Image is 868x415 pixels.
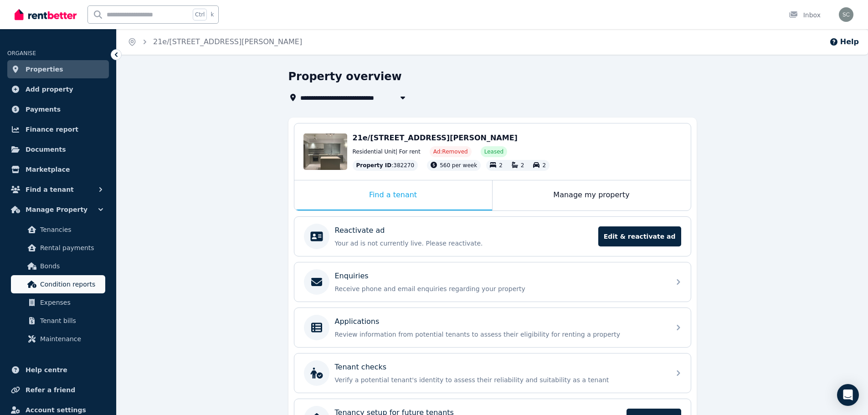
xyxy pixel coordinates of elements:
span: Leased [484,148,503,155]
span: Edit & reactivate ad [598,226,681,246]
span: Add property [26,84,73,95]
a: Expenses [11,293,105,312]
a: Marketplace [7,160,109,179]
a: Refer a friend [7,381,109,399]
span: Help centre [26,364,67,375]
a: Condition reports [11,275,105,293]
button: Manage Property [7,200,109,219]
a: Finance report [7,120,109,138]
span: Payments [26,104,61,115]
span: Properties [26,64,63,75]
span: 2 [521,162,524,169]
span: Marketplace [26,164,70,175]
span: Documents [26,144,66,155]
p: Applications [335,316,380,327]
span: Refer a friend [26,384,75,395]
button: Find a tenant [7,180,109,199]
p: Tenant checks [335,362,387,373]
a: EnquiriesReceive phone and email enquiries regarding your property [294,262,691,302]
div: Inbox [789,10,821,20]
span: 21e/[STREET_ADDRESS][PERSON_NAME] [353,133,518,142]
span: Residential Unit | For rent [353,148,421,155]
span: k [211,11,214,18]
span: Ctrl [193,9,207,20]
p: Enquiries [335,271,369,282]
p: Receive phone and email enquiries regarding your property [335,284,665,293]
span: ORGANISE [7,50,36,56]
a: Maintenance [11,330,105,348]
a: Payments [7,100,109,118]
button: Help [829,36,859,47]
span: Ad: Removed [433,148,468,155]
p: Your ad is not currently live. Please reactivate. [335,239,593,248]
span: Manage Property [26,204,87,215]
div: Manage my property [493,180,691,210]
span: Tenant bills [40,315,102,326]
span: 560 per week [440,162,477,169]
a: Rental payments [11,239,105,257]
a: 21e/[STREET_ADDRESS][PERSON_NAME] [153,37,302,46]
div: Find a tenant [294,180,492,210]
p: Verify a potential tenant's identity to assess their reliability and suitability as a tenant [335,375,665,384]
nav: Breadcrumb [117,29,313,55]
a: Tenant checksVerify a potential tenant's identity to assess their reliability and suitability as ... [294,354,691,393]
span: Condition reports [40,279,102,290]
a: Help centre [7,361,109,379]
a: Bonds [11,257,105,275]
div: : 382270 [353,160,418,171]
span: Expenses [40,297,102,308]
span: Finance report [26,124,78,135]
span: Property ID [356,162,392,169]
span: Rental payments [40,242,102,253]
img: RentBetter [15,8,77,21]
a: Add property [7,80,109,98]
p: Reactivate ad [335,225,385,236]
span: 2 [499,162,503,169]
h1: Property overview [288,69,402,84]
span: Maintenance [40,333,102,344]
span: Bonds [40,261,102,272]
a: Reactivate adYour ad is not currently live. Please reactivate.Edit & reactivate ad [294,217,691,256]
p: Review information from potential tenants to assess their eligibility for renting a property [335,330,665,339]
span: Tenancies [40,224,102,235]
a: Documents [7,140,109,159]
a: Properties [7,60,109,78]
span: Find a tenant [26,184,74,195]
span: 2 [542,162,546,169]
a: Tenancies [11,220,105,239]
a: Tenant bills [11,312,105,330]
a: ApplicationsReview information from potential tenants to assess their eligibility for renting a p... [294,308,691,347]
div: Open Intercom Messenger [837,384,859,406]
img: Stacey Connor [839,7,853,22]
